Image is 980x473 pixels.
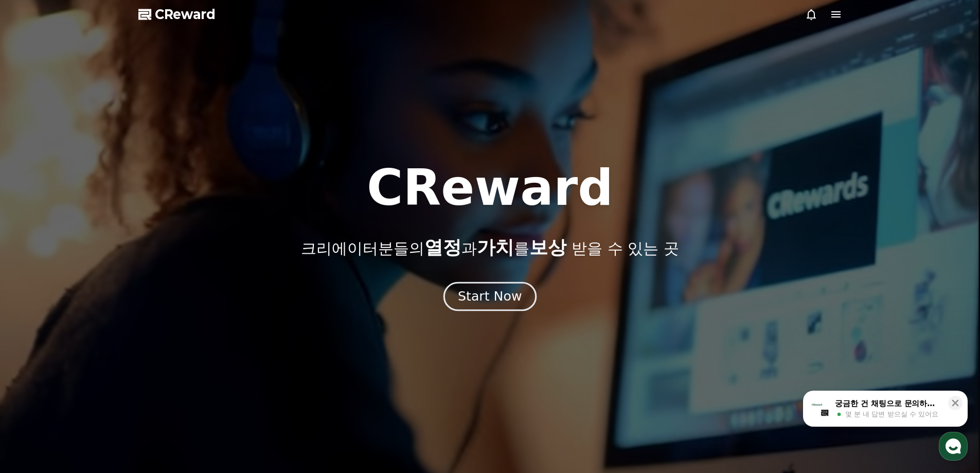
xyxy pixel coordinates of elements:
span: 홈 [32,342,39,350]
h1: CReward [367,163,613,213]
p: 크리에이터분들의 과 를 받을 수 있는 곳 [301,237,679,258]
a: Start Now [446,293,534,303]
span: 보상 [529,237,566,258]
span: 가치 [477,237,514,258]
a: 설정 [133,326,198,352]
span: 대화 [94,342,106,351]
span: 열정 [424,237,461,258]
span: 설정 [159,342,171,350]
div: Start Now [458,288,522,305]
span: CReward [155,6,216,23]
a: 홈 [3,326,68,352]
a: CReward [138,6,216,23]
button: Start Now [443,282,537,311]
a: 대화 [68,326,133,352]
